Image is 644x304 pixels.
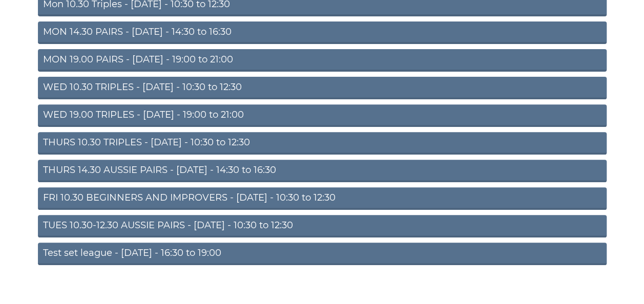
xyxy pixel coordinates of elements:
[38,160,607,182] a: THURS 14.30 AUSSIE PAIRS - [DATE] - 14:30 to 16:30
[38,132,607,155] a: THURS 10.30 TRIPLES - [DATE] - 10:30 to 12:30
[38,215,607,237] a: TUES 10.30-12.30 AUSSIE PAIRS - [DATE] - 10:30 to 12:30
[38,21,607,44] a: MON 14.30 PAIRS - [DATE] - 14:30 to 16:30
[38,49,607,72] a: MON 19.00 PAIRS - [DATE] - 19:00 to 21:00
[38,187,607,210] a: FRI 10.30 BEGINNERS AND IMPROVERS - [DATE] - 10:30 to 12:30
[38,243,607,265] a: Test set league - [DATE] - 16:30 to 19:00
[38,104,607,127] a: WED 19.00 TRIPLES - [DATE] - 19:00 to 21:00
[38,77,607,99] a: WED 10.30 TRIPLES - [DATE] - 10:30 to 12:30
